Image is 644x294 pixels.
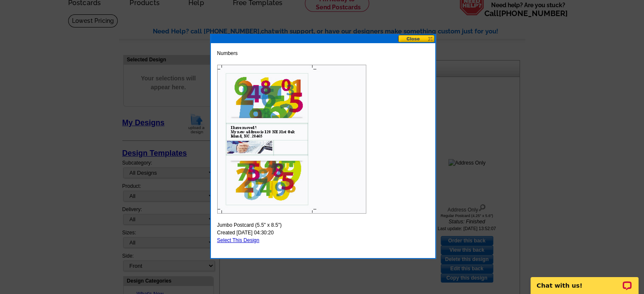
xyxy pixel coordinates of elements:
[217,229,274,236] span: Created [DATE] 04:30:20
[217,221,282,229] span: Jumbo Postcard (5.5" x 8.5")
[217,49,238,57] span: Numbers
[217,237,260,243] a: Select This Design
[217,65,366,214] img: frontlargethumbnail.jpg
[525,267,644,294] iframe: LiveChat chat widget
